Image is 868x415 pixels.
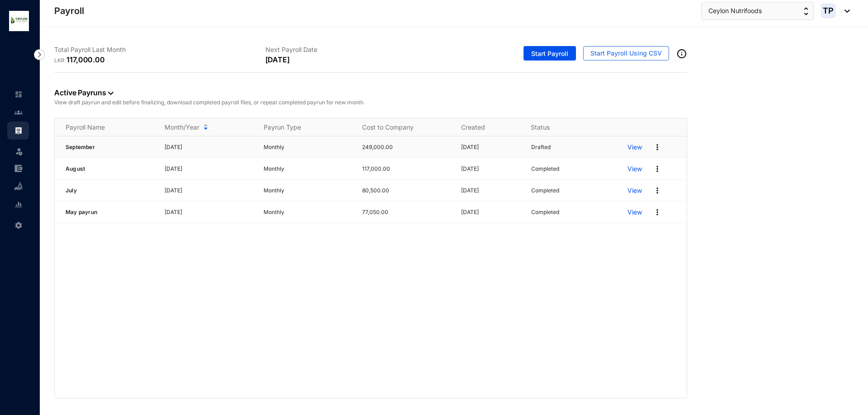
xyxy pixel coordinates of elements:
[165,143,253,152] p: [DATE]
[627,143,642,152] a: View
[54,56,66,65] p: LKR
[627,208,642,217] a: View
[14,182,23,191] img: loan-unselected.d74d20a04637f2d15ab5.svg
[66,144,95,150] span: September
[461,164,520,173] p: [DATE]
[7,196,29,214] li: Reports
[54,5,84,17] p: Payroll
[351,118,450,136] th: Cost to Company
[7,121,29,140] li: Payroll
[165,208,253,217] p: [DATE]
[461,143,520,152] p: [DATE]
[265,54,290,65] p: [DATE]
[7,177,29,196] li: Loan
[66,209,97,215] span: May payrun
[590,49,662,58] span: Start Payroll Using CSV
[264,208,352,217] p: Monthly
[653,186,662,195] img: more.27664ee4a8faa814348e188645a3c1fc.svg
[14,147,24,156] img: leave-unselected.2934df6273408c3f84d9.svg
[54,98,687,107] p: View draft payrun and edit before finalizing, download completed payroll files, or repeat complet...
[66,187,77,194] span: July
[14,90,23,98] img: home-unselected.a29eae3204392db15eaf.svg
[7,103,29,121] li: Contacts
[450,118,520,136] th: Created
[524,46,576,61] button: Start Payroll
[804,7,808,15] img: up-down-arrow.74152d26bf9780fbf563ca9c90304185.svg
[627,186,642,195] a: View
[362,186,450,195] p: 80,500.00
[9,11,29,31] img: logo
[66,54,105,65] p: 117,000.00
[627,164,642,173] a: View
[54,45,265,54] p: Total Payroll Last Month
[583,46,669,61] button: Start Payroll Using CSV
[54,88,113,97] a: Active Payruns
[14,221,23,229] img: settings-unselected.1febfda315e6e19643a1.svg
[253,118,352,136] th: Payrun Type
[108,92,113,95] img: dropdown-black.8e83cc76930a90b1a4fdb6d089b7bf3a.svg
[823,7,834,15] span: TP
[7,159,29,177] li: Expenses
[461,208,520,217] p: [DATE]
[165,164,253,173] p: [DATE]
[264,186,352,195] p: Monthly
[14,126,23,135] img: payroll.289672236c54bbec4828.svg
[520,118,617,136] th: Status
[676,48,687,59] img: info-outined.c2a0bb1115a2853c7f4cb4062ec879bc.svg
[840,9,850,13] img: dropdown-black.8e83cc76930a90b1a4fdb6d089b7bf3a.svg
[531,186,559,195] p: Completed
[265,45,476,54] p: Next Payroll Date
[653,208,662,217] img: more.27664ee4a8faa814348e188645a3c1fc.svg
[531,143,551,152] p: Drafted
[14,108,23,117] img: people-unselected.118708e94b43a90eceab.svg
[531,164,559,173] p: Completed
[264,164,352,173] p: Monthly
[55,118,154,136] th: Payroll Name
[362,164,450,173] p: 117,000.00
[461,186,520,195] p: [DATE]
[264,143,352,152] p: Monthly
[165,186,253,195] p: [DATE]
[653,143,662,152] img: more.27664ee4a8faa814348e188645a3c1fc.svg
[362,143,450,152] p: 249,000.00
[362,208,450,217] p: 77,050.00
[7,85,29,103] li: Home
[14,164,23,173] img: expense-unselected.2edcf0507c847f3e9e96.svg
[531,49,568,58] span: Start Payroll
[701,2,814,20] button: Ceylon Nutrifoods
[34,49,45,60] img: nav-icon-right.af6afadce00d159da59955279c43614e.svg
[708,6,762,16] span: Ceylon Nutrifoods
[653,164,662,173] img: more.27664ee4a8faa814348e188645a3c1fc.svg
[66,165,85,172] span: August
[531,208,559,217] p: Completed
[14,201,23,209] img: report-unselected.e6a6b4230fc7da01f883.svg
[165,123,199,132] span: Month/Year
